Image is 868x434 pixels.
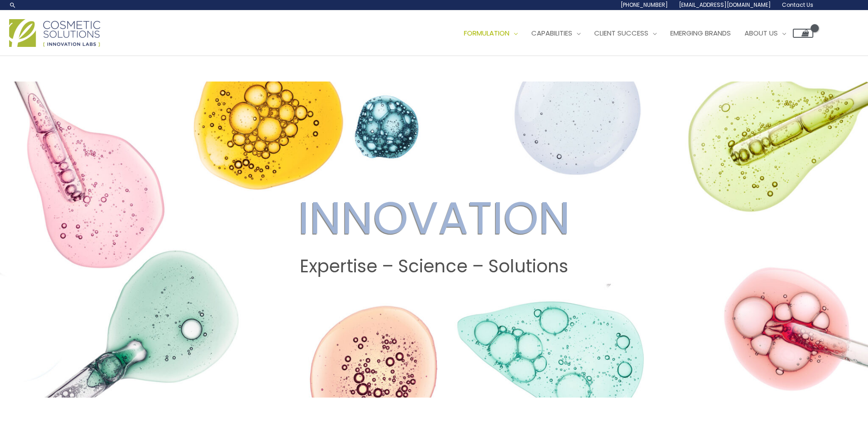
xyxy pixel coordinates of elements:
[450,20,813,47] nav: Site Navigation
[738,20,793,47] a: About Us
[745,28,778,38] span: About Us
[587,20,663,47] a: Client Success
[9,256,859,277] h2: Expertise – Science – Solutions
[524,20,587,47] a: Capabilities
[9,191,859,245] h2: INNOVATION
[793,29,813,38] a: View Shopping Cart, empty
[679,1,771,9] span: [EMAIL_ADDRESS][DOMAIN_NAME]
[663,20,738,47] a: Emerging Brands
[9,1,16,9] a: Search icon link
[9,19,100,47] img: Cosmetic Solutions Logo
[782,1,813,9] span: Contact Us
[670,28,731,38] span: Emerging Brands
[621,1,668,9] span: [PHONE_NUMBER]
[594,28,648,38] span: Client Success
[457,20,524,47] a: Formulation
[464,28,509,38] span: Formulation
[531,28,572,38] span: Capabilities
